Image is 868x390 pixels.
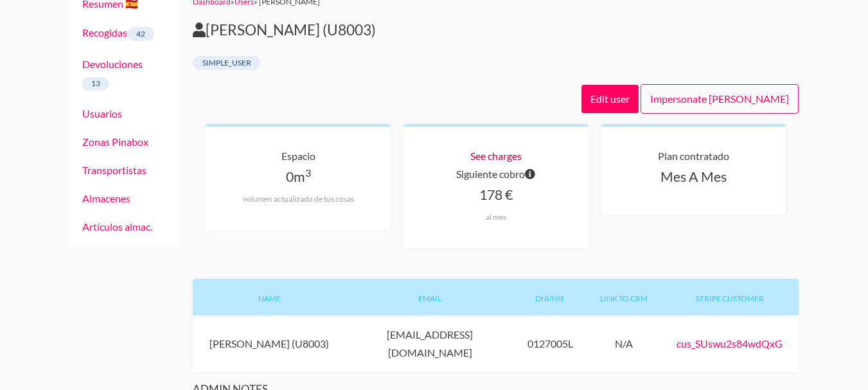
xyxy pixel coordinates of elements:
a: Artículos almac. [82,220,152,233]
div: N/A [587,315,661,372]
div: DNI/NIE [514,279,586,315]
div: Link to CRM [587,279,661,315]
span: Current subscription value. The amount that will be charged each 1 month(s) [525,165,535,183]
div: Espacio [226,147,370,165]
div: Email [346,279,514,315]
h2: [PERSON_NAME] (U8003) [193,21,799,39]
span: simple_user [193,56,260,70]
div: [PERSON_NAME] (U8003) [193,315,346,372]
span: 42 [127,27,155,41]
div: volumen actualizado de tus cosas [226,194,370,204]
span: 13 [82,77,110,91]
a: Usuarios [82,107,122,120]
div: 0127005L [514,315,586,372]
a: Impersonate [PERSON_NAME] [641,84,799,114]
div: Siguiente cobro [424,165,568,183]
div: Plan contratado [622,147,766,165]
a: Almacenes [82,192,130,204]
a: Edit user [581,85,639,113]
a: See charges [470,150,522,162]
a: Zonas Pinabox [82,136,148,148]
a: cus_SUswu2s84wdQxG [677,337,783,350]
div: [EMAIL_ADDRESS][DOMAIN_NAME] [346,315,514,372]
a: Recogidas42 [82,26,155,39]
div: 178 € [424,183,568,222]
sup: 3 [305,166,311,179]
a: Transportistas [82,164,146,176]
div: Name [193,279,346,315]
div: Stripe customer [660,279,799,315]
div: al mes [424,212,568,222]
div: 0m [226,165,370,204]
div: Mes A Mes [622,165,766,189]
a: Devoluciones13 [82,58,143,89]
